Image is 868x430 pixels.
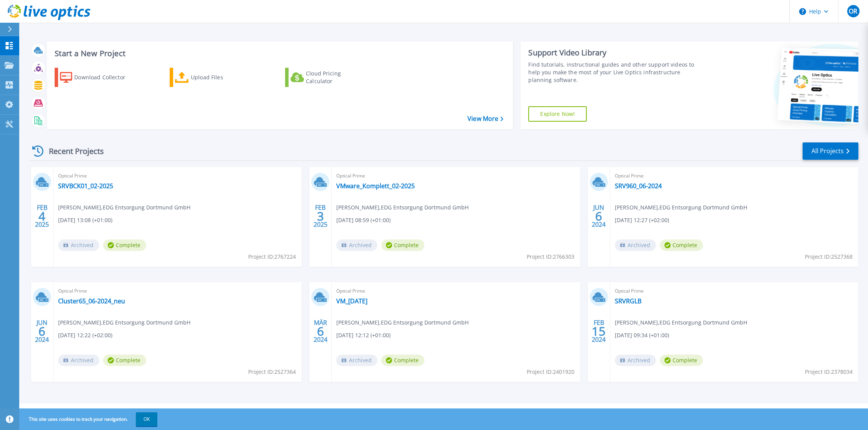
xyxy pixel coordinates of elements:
[35,202,49,230] div: FEB 2025
[306,70,367,85] div: Cloud Pricing Calculator
[58,355,99,366] span: Archived
[317,328,324,335] span: 6
[103,239,146,251] span: Complete
[191,70,252,85] div: Upload Files
[615,318,747,327] span: [PERSON_NAME] , EDG Entsorgung Dortmund GmbH
[467,115,503,122] a: View More
[55,68,140,87] a: Download Collector
[58,182,113,190] a: SRVBCK01_02-2025
[317,213,324,219] span: 3
[313,317,328,345] div: MÄR 2024
[615,355,656,366] span: Archived
[595,213,602,219] span: 6
[103,355,146,366] span: Complete
[336,297,367,305] a: VM_[DATE]
[615,203,747,212] span: [PERSON_NAME] , EDG Entsorgung Dortmund GmbH
[74,70,136,85] div: Download Collector
[336,182,415,190] a: VMware_Komplett_02-2025
[336,318,469,327] span: [PERSON_NAME] , EDG Entsorgung Dortmund GmbH
[336,203,469,212] span: [PERSON_NAME] , EDG Entsorgung Dortmund GmbH
[38,213,45,219] span: 4
[58,203,190,212] span: [PERSON_NAME] , EDG Entsorgung Dortmund GmbH
[527,253,574,261] span: Project ID: 2766303
[58,287,297,295] span: Optical Prime
[660,239,703,251] span: Complete
[660,355,703,366] span: Complete
[58,216,112,224] span: [DATE] 13:08 (+01:00)
[336,216,391,224] span: [DATE] 08:59 (+01:00)
[248,368,296,376] span: Project ID: 2527364
[528,48,702,58] div: Support Video Library
[615,331,669,340] span: [DATE] 09:34 (+01:00)
[527,368,574,376] span: Project ID: 2401920
[58,172,297,180] span: Optical Prime
[592,328,606,335] span: 15
[136,412,157,426] button: OK
[30,142,114,161] div: Recent Projects
[803,142,858,160] a: All Projects
[615,239,656,251] span: Archived
[615,216,669,224] span: [DATE] 12:27 (+02:00)
[248,253,296,261] span: Project ID: 2767224
[591,202,606,230] div: JUN 2024
[849,8,857,14] span: OR
[58,239,99,251] span: Archived
[336,239,377,251] span: Archived
[336,172,575,180] span: Optical Prime
[805,368,853,376] span: Project ID: 2378034
[591,317,606,345] div: FEB 2024
[615,182,662,190] a: SRV960_06-2024
[615,287,854,295] span: Optical Prime
[58,318,190,327] span: [PERSON_NAME] , EDG Entsorgung Dortmund GmbH
[336,287,575,295] span: Optical Prime
[615,172,854,180] span: Optical Prime
[381,355,424,366] span: Complete
[38,328,45,335] span: 6
[58,297,125,305] a: Cluster65_06-2024_neu
[21,412,157,426] span: This site uses cookies to track your navigation.
[336,331,391,340] span: [DATE] 12:12 (+01:00)
[805,253,853,261] span: Project ID: 2527368
[615,297,641,305] a: SRVRGLB
[381,239,424,251] span: Complete
[313,202,328,230] div: FEB 2025
[55,49,503,58] h3: Start a New Project
[336,355,377,366] span: Archived
[285,68,371,87] a: Cloud Pricing Calculator
[528,106,587,122] a: Explore Now!
[35,317,49,345] div: JUN 2024
[528,61,702,84] div: Find tutorials, instructional guides and other support videos to help you make the most of your L...
[58,331,112,340] span: [DATE] 12:22 (+02:00)
[170,68,255,87] a: Upload Files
